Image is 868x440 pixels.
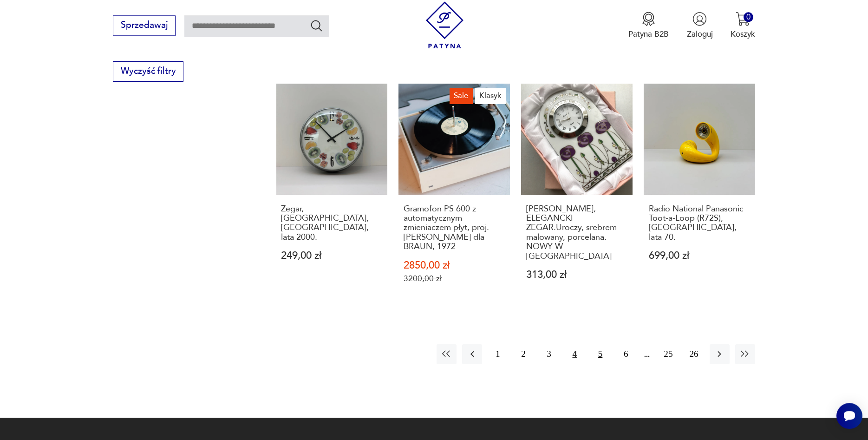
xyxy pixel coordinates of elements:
a: SaleKlasykGramofon PS 600 z automatycznym zmieniaczem płyt, proj. Dieter Rams dla BRAUN, 1972Gram... [398,84,510,305]
button: Sprzedawaj [113,15,176,36]
button: 4 [565,344,585,364]
p: 3200,00 zł [404,274,505,283]
p: 699,00 zł [649,251,750,261]
button: 0Koszyk [731,12,755,39]
button: Patyna B2B [628,12,669,39]
p: Patyna B2B [628,29,669,39]
a: Sprzedawaj [113,22,176,30]
h3: Radio National Panasonic Toot-a-Loop (R72S), [GEOGRAPHIC_DATA], lata 70. [649,204,750,243]
button: 5 [590,344,610,364]
p: Zaloguj [687,29,713,39]
a: Ikona medaluPatyna B2B [628,12,669,39]
button: 6 [616,344,636,364]
h3: [PERSON_NAME], ELEGANCKI ZEGAR.Uroczy, srebrem malowany, porcelana. NOWY W [GEOGRAPHIC_DATA] [526,204,627,261]
img: Patyna - sklep z meblami i dekoracjami vintage [421,1,468,48]
p: 249,00 zł [281,251,382,261]
a: Zegar, Hermle, Niemcy, lata 2000.Zegar, [GEOGRAPHIC_DATA], [GEOGRAPHIC_DATA], lata 2000.249,00 zł [276,84,388,305]
button: 2 [513,344,533,364]
button: 26 [684,344,704,364]
div: 0 [744,12,753,22]
button: 1 [488,344,508,364]
p: Koszyk [731,29,755,39]
h3: Zegar, [GEOGRAPHIC_DATA], [GEOGRAPHIC_DATA], lata 2000. [281,204,382,243]
p: 313,00 zł [526,270,627,280]
a: Radio National Panasonic Toot-a-Loop (R72S), Japonia, lata 70.Radio National Panasonic Toot-a-Loo... [644,84,755,305]
img: Ikona medalu [641,12,656,26]
button: Wyczyść filtry [113,61,183,82]
button: Zaloguj [687,12,713,39]
h3: Gramofon PS 600 z automatycznym zmieniaczem płyt, proj. [PERSON_NAME] dla BRAUN, 1972 [404,204,505,252]
a: Rennie Mackintosh, ELEGANCKI ZEGAR.Uroczy, srebrem malowany, porcelana. NOWY W PUDEŁKU[PERSON_NAM... [521,84,633,305]
button: 3 [539,344,559,364]
button: Szukaj [310,19,323,32]
button: 25 [658,344,678,364]
p: 2850,00 zł [404,261,505,270]
iframe: Smartsupp widget button [836,403,862,429]
img: Ikona koszyka [736,12,750,26]
img: Ikonka użytkownika [692,12,707,26]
